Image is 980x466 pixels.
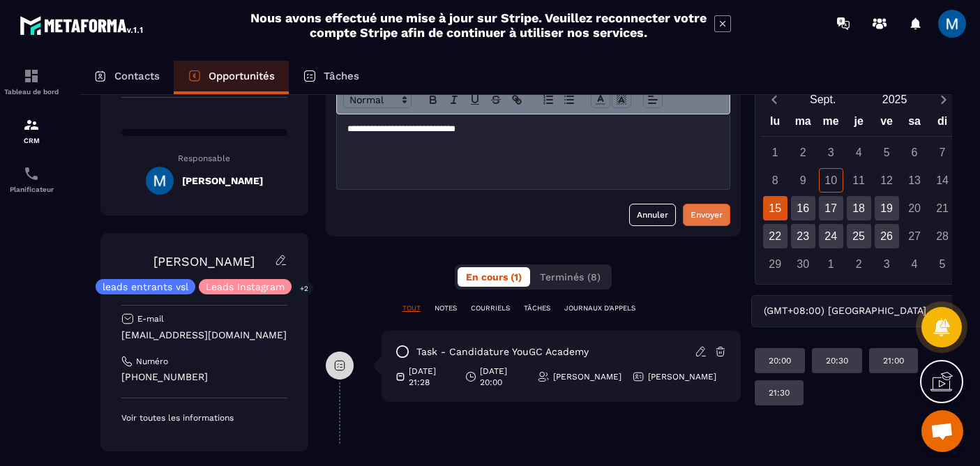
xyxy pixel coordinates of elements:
[114,70,160,82] p: Contacts
[930,168,955,193] div: 14
[23,116,40,133] img: formation
[761,112,789,136] div: lu
[206,282,285,292] p: Leads Instagram
[250,10,707,40] h2: Nous avons effectué une mise à jour sur Stripe. Veuillez reconnecter votre compte Stripe afin de ...
[928,112,956,136] div: di
[751,295,963,327] div: Search for option
[23,68,40,84] img: formation
[20,13,145,38] img: logo
[903,168,927,193] div: 13
[121,153,287,163] p: Responsable
[409,366,455,388] p: [DATE] 21:28
[182,175,263,186] h5: [PERSON_NAME]
[3,88,59,96] p: Tableau de bord
[930,252,955,276] div: 5
[903,196,927,220] div: 20
[763,168,787,193] div: 8
[763,196,787,220] div: 15
[540,271,601,283] span: Terminés (8)
[847,140,871,165] div: 4
[875,140,899,165] div: 5
[402,303,421,313] p: TOUT
[80,61,174,94] a: Contacts
[847,252,871,276] div: 2
[791,168,815,193] div: 9
[859,87,930,112] button: Open years overlay
[3,137,59,144] p: CRM
[930,140,955,165] div: 7
[769,387,790,398] p: 21:30
[3,155,59,204] a: schedulerschedulerPlanificateur
[789,112,817,136] div: ma
[847,224,871,248] div: 25
[930,90,956,109] button: Next month
[174,61,289,94] a: Opportunités
[23,165,40,182] img: scheduler
[763,252,787,276] div: 29
[761,90,787,109] button: Previous month
[564,303,635,313] p: JOURNAUX D'APPELS
[524,303,550,313] p: TÂCHES
[845,112,873,136] div: je
[295,281,313,296] p: +2
[819,224,843,248] div: 24
[761,140,956,276] div: Calendar days
[471,303,510,313] p: COURRIELS
[819,196,843,220] div: 17
[817,112,845,136] div: me
[121,412,287,423] p: Voir toutes les informations
[847,196,871,220] div: 18
[209,70,275,82] p: Opportunités
[761,112,956,276] div: Calendar wrapper
[121,329,287,342] p: [EMAIL_ADDRESS][DOMAIN_NAME]
[137,313,164,324] p: E-mail
[458,267,530,287] button: En cours (1)
[930,224,955,248] div: 28
[3,57,59,106] a: formationformationTableau de bord
[930,196,955,220] div: 21
[875,224,899,248] div: 26
[791,252,815,276] div: 30
[648,371,716,382] p: [PERSON_NAME]
[791,224,815,248] div: 23
[136,356,168,367] p: Numéro
[553,371,621,382] p: [PERSON_NAME]
[826,355,848,366] p: 20:30
[903,140,927,165] div: 6
[900,112,928,136] div: sa
[103,282,188,292] p: leads entrants vsl
[819,168,843,193] div: 10
[819,140,843,165] div: 3
[760,303,929,319] span: (GMT+08:00) [GEOGRAPHIC_DATA]
[921,410,963,452] div: Ouvrir le chat
[480,366,527,388] p: [DATE] 20:00
[847,168,871,193] div: 11
[466,271,522,283] span: En cours (1)
[691,208,723,222] div: Envoyer
[3,186,59,193] p: Planificateur
[416,345,589,359] p: task - Candidature YouGC Academy
[883,355,904,366] p: 21:00
[769,355,791,366] p: 20:00
[819,252,843,276] div: 1
[873,112,900,136] div: ve
[875,168,899,193] div: 12
[875,196,899,220] div: 19
[903,252,927,276] div: 4
[791,140,815,165] div: 2
[763,224,787,248] div: 22
[3,106,59,155] a: formationformationCRM
[121,370,287,384] p: [PHONE_NUMBER]
[289,61,373,94] a: Tâches
[683,204,730,226] button: Envoyer
[324,70,359,82] p: Tâches
[153,254,255,269] a: [PERSON_NAME]
[791,196,815,220] div: 16
[875,252,899,276] div: 3
[532,267,609,287] button: Terminés (8)
[629,204,676,226] button: Annuler
[903,224,927,248] div: 27
[763,140,787,165] div: 1
[435,303,457,313] p: NOTES
[787,87,859,112] button: Open months overlay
